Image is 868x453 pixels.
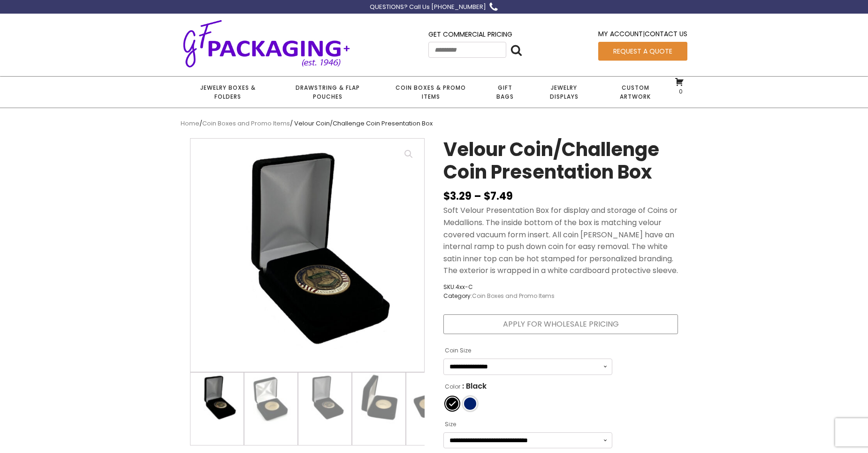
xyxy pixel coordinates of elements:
[443,395,612,413] ul: Color
[529,77,599,108] a: Jewelry Displays
[443,138,678,188] h1: Velour Coin/Challenge Coin Presentation Box
[474,189,481,203] span: –
[677,87,683,95] span: 0
[443,314,678,334] a: Apply for Wholesale Pricing
[181,119,687,129] nav: Breadcrumb
[462,379,487,394] span: : Black
[298,373,351,426] img: Medium size black velour covered Presentation Box open showing color matching bottom pad with wel...
[484,189,513,203] bdi: 7.49
[675,77,684,95] a: 0
[244,373,297,426] img: Medium size black velour covered Presentation Box open showing color matching bottom pad with wel...
[443,282,555,291] span: SKU:
[445,397,459,411] li: Black
[443,291,555,300] span: Category:
[275,77,380,108] a: Drawstring & Flap Pouches
[598,29,643,39] a: My Account
[484,189,490,203] span: $
[181,119,199,128] a: Home
[445,417,456,432] label: Size
[202,119,290,128] a: Coin Boxes and Promo Items
[443,204,678,277] p: Soft Velour Presentation Box for display and storage of Coins or Medallions. The inside bottom of...
[598,29,687,41] div: |
[445,379,460,394] label: Color
[370,2,486,12] div: QUESTIONS? Call Us [PHONE_NUMBER]
[428,30,512,39] a: Get Commercial Pricing
[352,373,405,426] img: Medium size black velour covered Presentation Box hinged on the long side open showing color matc...
[381,77,481,108] a: Coin Boxes & Promo Items
[472,292,555,300] a: Coin Boxes and Promo Items
[599,77,671,108] a: Custom Artwork
[406,373,459,426] img: Medium size black velour covered Presentation Box hinged on the long side open showing color matc...
[598,42,687,61] a: Request a Quote
[181,18,352,69] img: GF Packaging + - Established 1946
[445,343,471,358] label: Coin Size
[181,77,275,108] a: Jewelry Boxes & Folders
[463,397,477,411] li: Navy Blue
[481,77,529,108] a: Gift Bags
[190,139,424,373] img: Medium size black velour covered Presentation Box open showing color matching bottom pad with wel...
[443,189,472,203] bdi: 3.29
[456,283,473,291] span: 4xx-C
[645,29,687,39] a: Contact Us
[443,189,450,203] span: $
[190,373,244,426] img: Medium size black velour covered Presentation Box open showing color matching bottom pad with wel...
[400,146,417,163] a: View full-screen image gallery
